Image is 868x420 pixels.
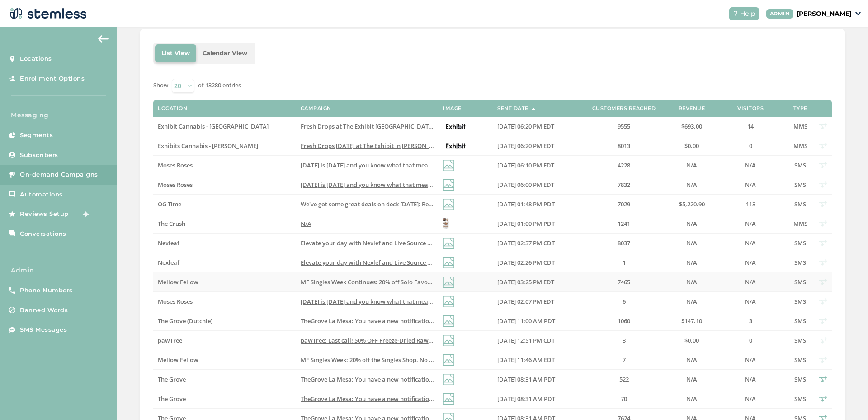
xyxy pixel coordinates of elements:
span: Mellow Fellow [158,278,198,286]
span: N/A [686,181,697,189]
span: N/A [686,258,697,267]
span: $5,220.90 [679,200,705,208]
label: The Grove [158,376,291,383]
label: $147.10 [674,317,710,325]
span: SMS [794,297,806,305]
img: icon-img-d887fa0c.svg [443,199,454,210]
label: 1241 [583,220,665,228]
span: 7465 [618,278,630,286]
label: N/A [719,181,782,189]
span: [DATE] 06:20 PM EDT [497,142,554,150]
label: 09/25/2025 06:20 PM EDT [497,123,574,130]
span: $0.00 [684,142,699,150]
span: 3 [623,336,626,344]
span: [DATE] 12:51 PM CDT [497,336,555,344]
label: 522 [583,376,665,383]
label: 4228 [583,162,665,169]
img: icon-img-d887fa0c.svg [443,160,454,171]
span: [DATE] is [DATE] and you know what that means? BOGO all deli zips and prepacked deli zips! Visit ... [301,181,778,189]
label: SMS [791,278,809,286]
label: N/A [674,278,710,286]
label: Type [793,105,807,111]
span: [DATE] is [DATE] and you know what that means? BOGO all deli zips and prepacked deli zips! Visit ... [301,297,778,305]
img: icon-img-d887fa0c.svg [443,335,454,346]
label: Tomorrow is Friday 9/26 and you know what that means? BOGO all deli zips and prepacked deli zips!... [301,162,434,169]
label: 113 [719,200,782,208]
span: We've got some great deals on deck [DATE]: Reply END to cancel [301,200,477,208]
label: N/A [719,356,782,364]
span: SMS [794,258,806,267]
label: N/A [674,181,710,189]
span: MMS [793,220,807,228]
span: MF Singles Week: 20% off the Singles Shop. No code needed, ends [DATE]. Tap link below to order! ... [301,356,627,364]
label: Elevate your day with Nexlef and Live Source premium selections - tap for more info Reply END to ... [301,259,434,267]
img: vowvpIqmWEVwMNX3MZRhoSPVDZheGMEBHFQW6.jpg [443,140,468,152]
label: We've got some great deals on deck today: Reply END to cancel [301,200,434,208]
img: icon-img-d887fa0c.svg [443,238,454,249]
span: Help [740,9,755,19]
img: icon-sort-1e1d7615.svg [531,108,536,110]
label: SMS [791,356,809,364]
label: 09/25/2025 06:20 PM EDT [497,142,574,150]
span: [DATE] 11:46 AM EDT [497,356,555,364]
label: $5,220.90 [674,200,710,208]
label: pawTree [158,337,291,344]
label: Tomorrow is Friday 9/26 and you know what that means? BOGO all deli zips and prepacked deli zips!... [301,298,434,305]
label: 9555 [583,123,665,130]
label: 8037 [583,239,665,247]
span: SMS [794,181,806,189]
span: Nexleaf [158,239,179,247]
label: TheGrove La Mesa: You have a new notification waiting for you, {first_name}! Reply END to cancel [301,395,434,403]
span: Segments [20,131,53,140]
span: Moses Roses [158,161,193,169]
label: 09/25/2025 02:37 PM CDT [497,239,574,247]
label: Sent Date [497,105,528,111]
label: Nexleaf [158,239,291,247]
span: 0 [749,142,752,150]
label: TheGrove La Mesa: You have a new notification waiting for you, {first_name}! Reply END to cancel [301,317,434,325]
img: icon-img-d887fa0c.svg [443,296,454,307]
label: N/A [719,162,782,169]
label: 0 [719,337,782,344]
label: SMS [791,337,809,344]
span: $693.00 [681,122,702,130]
label: 09/25/2025 06:10 PM EDT [497,162,574,169]
label: The Grove [158,395,291,403]
label: 09/25/2025 11:00 AM PDT [497,317,574,325]
label: N/A [674,259,710,267]
span: MMS [793,122,807,130]
label: MF Singles Week: 20% off the Singles Shop. No code needed, ends Sept 29. Tap link below to order!... [301,356,434,364]
label: 1 [583,259,665,267]
label: 09/25/2025 08:31 AM PDT [497,376,574,383]
label: Exhibit Cannabis - Port Huron [158,123,291,130]
span: N/A [745,161,756,169]
span: 7029 [618,200,630,208]
label: SMS [791,162,809,169]
label: Fresh Drops Today at The Exhibit in Burton! Click this Link to Check them out Reply END to cancel [301,142,434,150]
label: pawTree: Last call! 50% OFF Freeze-Dried Raw Food ends soon. Follow up with potential new custome... [301,337,434,344]
img: icon-img-d887fa0c.svg [443,179,454,191]
span: The Grove [158,395,186,403]
span: Moses Roses [158,297,193,305]
span: MMS [793,142,807,150]
label: Customers Reached [592,105,656,111]
label: Campaign [301,105,331,111]
label: Mellow Fellow [158,356,291,364]
img: icon-img-d887fa0c.svg [443,354,454,366]
span: On-demand Campaigns [20,170,98,179]
span: 1060 [618,317,630,325]
label: SMS [791,259,809,267]
span: 1 [623,258,626,267]
span: N/A [686,239,697,247]
span: The Grove [158,375,186,383]
label: N/A [719,239,782,247]
span: [DATE] 11:00 AM PDT [497,317,555,325]
label: MMS [791,220,809,228]
label: N/A [719,259,782,267]
iframe: Chat Widget [823,377,868,420]
label: The Grove (Dutchie) [158,317,291,325]
span: Moses Roses [158,181,193,189]
label: N/A [674,162,710,169]
label: Show [153,81,168,90]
